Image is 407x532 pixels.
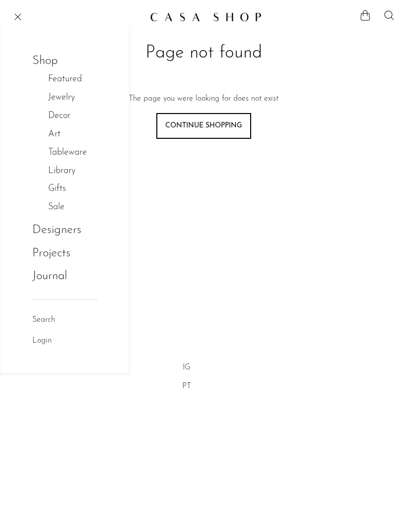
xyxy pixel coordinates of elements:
[32,50,97,288] ul: NEW HEADER MENU
[32,335,52,348] a: Login
[32,70,97,217] ul: Shop
[129,93,278,106] p: The page you were looking for does not exist
[48,72,92,87] a: Featured
[48,127,71,142] a: Art
[42,42,365,65] h1: Page not found
[48,182,76,196] a: Gifts
[183,363,191,371] a: IG
[48,164,86,178] a: Library
[182,382,191,390] a: PT
[32,221,81,239] a: Designers
[176,361,198,393] ul: Social Medias
[48,146,97,160] a: Tableware
[32,314,55,327] a: Search
[32,244,84,263] a: Projects
[32,267,67,286] a: Journal
[156,113,251,139] a: Continue shopping
[48,200,75,215] a: Sale
[32,52,71,70] a: Shop
[48,91,85,105] a: Jewelry
[48,109,81,123] a: Decor
[12,11,24,23] button: Menu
